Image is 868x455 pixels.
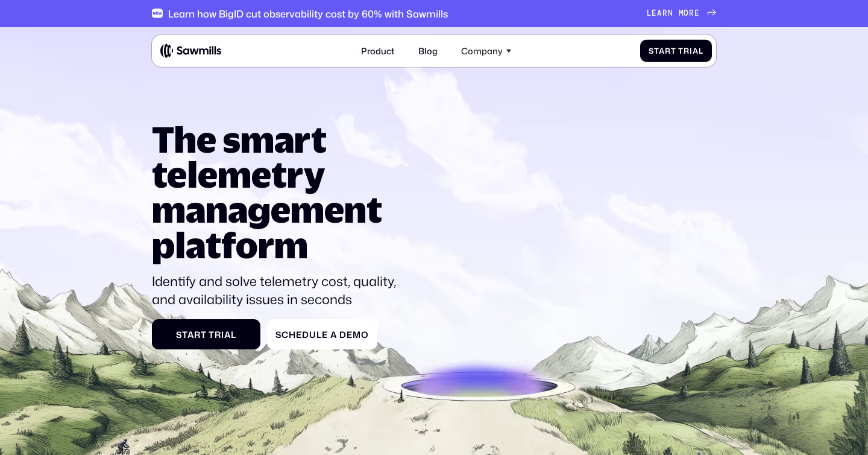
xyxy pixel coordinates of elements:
[168,8,448,19] div: Learn how BigID cut observability cost by 60% with Sawmills
[275,329,368,340] div: Schedule a Demo
[647,9,716,18] a: Learn more
[649,46,703,55] div: Start Trial
[640,39,712,62] a: Start Trial
[267,319,377,349] a: Schedule a Demo
[461,45,503,56] div: Company
[354,39,401,62] a: Product
[160,329,251,340] div: Start Trial
[152,122,404,262] h1: The smart telemetry management platform
[152,272,404,308] p: Identify and solve telemetry cost, quality, and availability issues in seconds
[412,39,444,62] a: Blog
[152,319,260,349] a: Start Trial
[647,9,700,18] div: Learn more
